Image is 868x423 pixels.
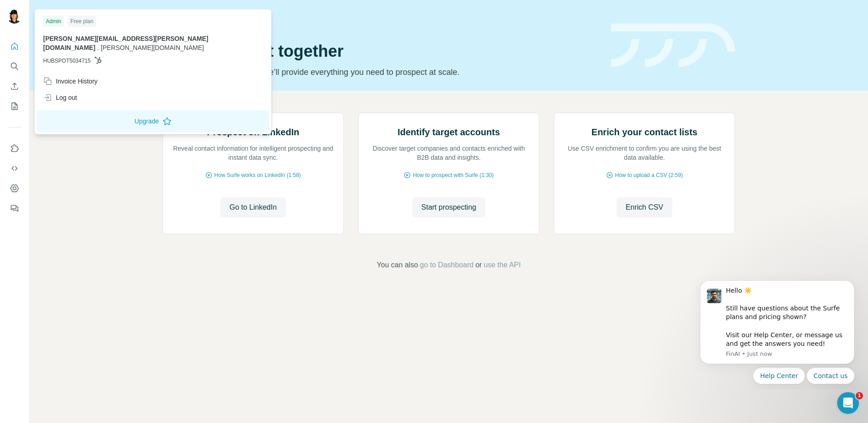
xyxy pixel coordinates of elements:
button: Quick start [7,38,22,54]
div: Admin [43,16,64,27]
div: Quick start [163,17,600,26]
p: Reveal contact information for intelligent prospecting and instant data sync. [172,144,334,162]
div: Log out [43,93,77,102]
span: 1 [856,392,863,399]
h1: Let’s prospect together [163,42,600,60]
span: You can also [377,260,418,271]
span: HUBSPOT5034715 [43,57,91,65]
iframe: Intercom notifications message [686,272,868,389]
button: use the API [483,260,521,271]
h2: Enrich your contact lists [592,126,697,138]
span: Start prospecting [421,202,476,213]
span: Enrich CSV [626,202,663,213]
button: Dashboard [7,180,22,197]
button: Enrich CSV [616,197,672,217]
button: Start prospecting [412,197,485,217]
div: Invoice History [43,77,98,86]
img: banner [611,24,735,68]
span: [PERSON_NAME][EMAIL_ADDRESS][PERSON_NAME][DOMAIN_NAME] [43,35,208,51]
span: [PERSON_NAME][DOMAIN_NAME] [101,44,204,51]
span: How Surfe works on LinkedIn (1:58) [214,171,301,179]
button: Use Surfe on LinkedIn [7,140,22,157]
p: Use CSV enrichment to confirm you are using the best data available. [563,144,725,162]
span: or [475,260,482,271]
button: My lists [7,98,22,114]
h2: Identify target accounts [398,126,500,138]
button: Feedback [7,200,22,216]
span: . [97,44,99,51]
div: Free plan [68,16,96,27]
iframe: Intercom live chat [837,392,859,414]
img: Avatar [7,9,22,24]
p: Pick your starting point and we’ll provide everything you need to prospect at scale. [163,66,600,79]
span: Go to LinkedIn [229,202,276,213]
p: Discover target companies and contacts enriched with B2B data and insights. [368,144,530,162]
button: Enrich CSV [7,78,22,94]
button: Upgrade [37,110,269,132]
button: Search [7,58,22,74]
button: go to Dashboard [420,260,473,271]
button: Use Surfe API [7,160,22,177]
span: How to upload a CSV (2:59) [615,171,683,179]
span: How to prospect with Surfe (1:30) [413,171,493,179]
button: Go to LinkedIn [220,197,286,217]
